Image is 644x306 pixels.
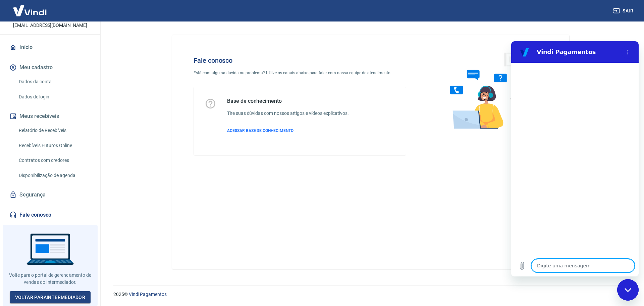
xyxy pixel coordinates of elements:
a: Dados de login [16,90,92,104]
a: Voltar paraIntermediador [10,291,91,304]
span: ACESSAR BASE DE CONHECIMENTO [227,128,293,133]
iframe: Botão para abrir a janela de mensagens, conversa em andamento [617,279,639,301]
button: Meu cadastro [8,60,92,75]
a: Vindi Pagamentos [129,292,167,297]
p: 2025 © [113,291,628,298]
h5: Base de conhecimento [227,98,349,104]
a: Dados da conta [16,75,92,89]
iframe: Janela de mensagens [511,41,639,276]
button: Meus recebíveis [8,109,92,124]
a: Início [8,40,92,55]
a: Fale conosco [8,208,92,222]
img: Fale conosco [437,46,539,135]
a: Disponibilização de agenda [16,169,92,182]
img: Vindi [8,0,52,21]
p: [EMAIL_ADDRESS][DOMAIN_NAME] [13,22,87,29]
a: Recebíveis Futuros Online [16,139,92,152]
p: Está com alguma dúvida ou problema? Utilize os canais abaixo para falar com nossa equipe de atend... [194,70,406,76]
a: Segurança [8,187,92,202]
h4: Fale conosco [194,56,406,64]
button: Sair [612,5,636,17]
a: Relatório de Recebíveis [16,124,92,137]
a: Contratos com credores [16,154,92,167]
a: ACESSAR BASE DE CONHECIMENTO [227,128,349,134]
h6: Tire suas dúvidas com nossos artigos e vídeos explicativos. [227,110,349,117]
